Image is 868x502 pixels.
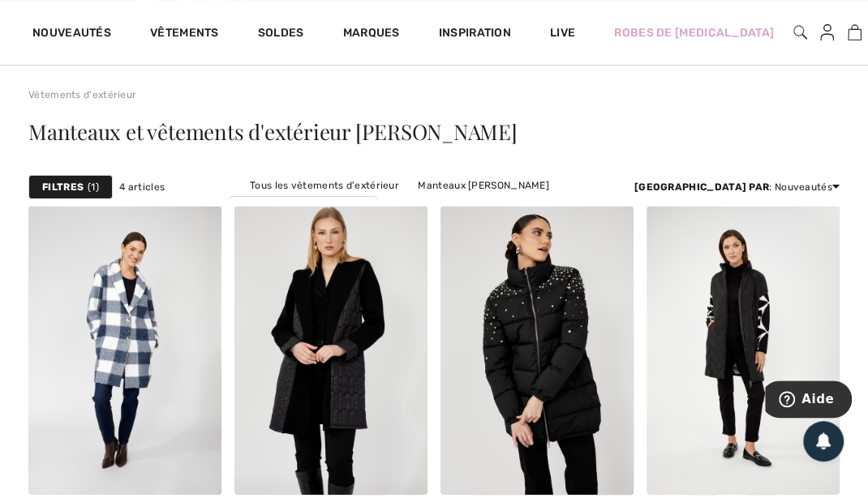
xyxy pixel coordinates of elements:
[343,26,400,43] a: Marques
[28,117,518,146] span: Manteaux et vêtements d'extérieur [PERSON_NAME]
[765,381,852,421] iframe: Ouvre un widget dans lequel vous pouvez trouver plus d’informations
[848,23,862,42] img: Mon panier
[550,24,575,41] a: Live
[380,197,471,218] a: Manteaux noirs
[28,206,221,495] img: Manteau Hiver Décontracté à Carreaux modèle 253823. Bleu/Blanc Cassé
[28,89,136,100] a: Vêtements d'extérieur
[234,206,428,495] img: Manteau Blazer Chic modèle 253759. Noir
[150,26,219,43] a: Vêtements
[793,23,807,42] img: recherche
[614,24,774,41] a: Robes de [MEDICAL_DATA]
[473,197,570,218] a: Manteaux crème
[634,180,840,194] div: : Nouveautés
[42,180,84,194] strong: Filtres
[88,180,99,194] span: 1
[410,175,557,196] a: Manteaux [PERSON_NAME]
[242,175,407,196] a: Tous les vêtements d'extérieur
[440,206,634,495] img: Manteau Duvet Décontracté avec Bijoux modèle 253714. Noir
[647,206,840,495] img: Manteau Matelassé Géométrique Genoux modèle 243416. Noir/Blanc Cassé
[848,23,862,42] a: 6
[229,196,378,219] a: Manteaux [PERSON_NAME]
[119,180,165,194] span: 4 articles
[32,26,111,43] a: Nouveautés
[634,181,769,193] strong: [GEOGRAPHIC_DATA] par
[820,23,834,42] img: Mes infos
[807,23,847,43] a: Se connecter
[439,26,511,43] span: Inspiration
[258,26,304,43] a: Soldes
